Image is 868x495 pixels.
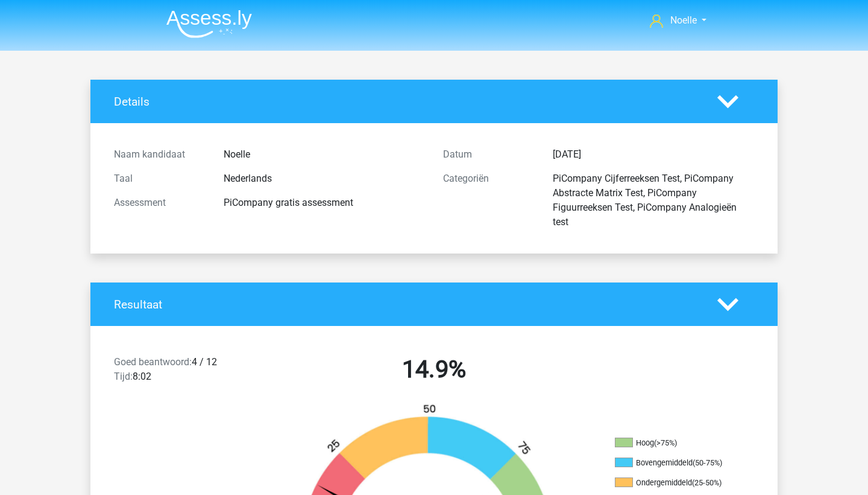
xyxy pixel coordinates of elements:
[114,298,699,311] h4: Resultaat
[105,196,215,210] div: Assessment
[434,171,544,229] div: Categoriën
[215,196,434,210] div: PiCompany gratis assessment
[615,477,735,488] li: Ondergemiddeld
[114,356,192,368] span: Goed beantwoord:
[215,147,434,162] div: Noelle
[544,147,763,162] div: [DATE]
[114,371,133,382] span: Tijd:
[215,171,434,186] div: Nederlands
[434,147,544,162] div: Datum
[166,10,252,38] img: Assessly
[278,355,590,384] h2: 14.9%
[645,13,711,28] a: Noelle
[692,478,722,487] div: (25-50%)
[615,438,735,449] li: Hoog
[544,171,763,229] div: PiCompany Cijferreeksen Test, PiCompany Abstracte Matrix Test, PiCompany Figuurreeksen Test, PiCo...
[670,14,697,26] span: Noelle
[105,171,215,186] div: Taal
[114,95,699,109] h4: Details
[105,147,215,162] div: Naam kandidaat
[105,355,269,389] div: 4 / 12 8:02
[693,458,722,467] div: (50-75%)
[615,458,735,468] li: Bovengemiddeld
[654,438,677,447] div: (>75%)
